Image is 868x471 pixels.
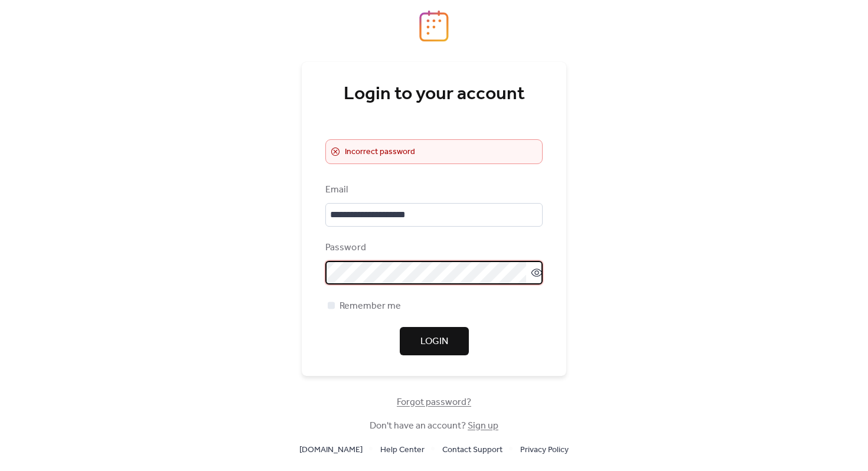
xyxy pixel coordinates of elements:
[419,10,449,42] img: logo
[340,299,401,313] span: Remember me
[520,443,569,457] span: Privacy Policy
[325,241,540,255] div: Password
[468,417,498,435] a: Sign up
[442,443,502,457] span: Contact Support
[397,399,471,405] a: Forgot password?
[345,145,415,159] span: Incorrect password
[299,442,363,457] a: [DOMAIN_NAME]
[370,419,498,433] span: Don't have an account?
[400,327,469,355] button: Login
[420,335,448,349] span: Login
[325,183,540,197] div: Email
[299,443,363,457] span: [DOMAIN_NAME]
[397,395,471,410] span: Forgot password?
[325,83,543,106] div: Login to your account
[520,442,569,457] a: Privacy Policy
[380,442,425,457] a: Help Center
[380,443,425,457] span: Help Center
[442,442,502,457] a: Contact Support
